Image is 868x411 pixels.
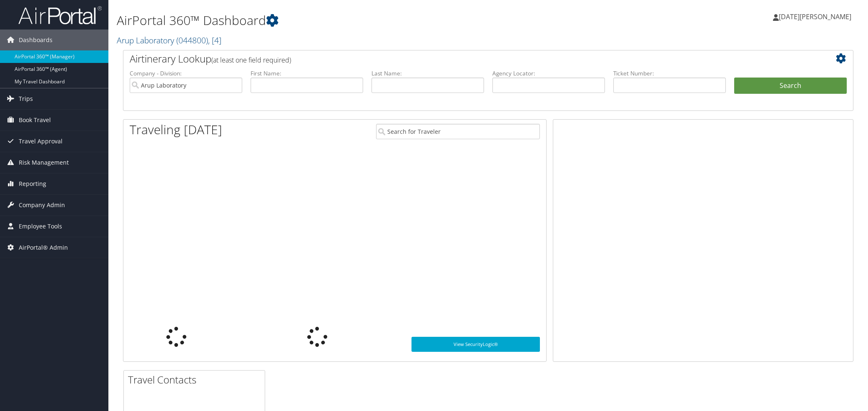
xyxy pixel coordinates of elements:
span: Reporting [19,173,46,194]
label: Company - Division: [130,69,242,78]
h2: Airtinerary Lookup [130,52,786,66]
a: [DATE][PERSON_NAME] [773,4,860,29]
label: Last Name: [371,69,484,78]
span: Risk Management [19,152,69,173]
span: , [ 4 ] [208,35,221,46]
h2: Travel Contacts [128,373,265,387]
span: Trips [19,88,33,109]
span: [DATE][PERSON_NAME] [779,12,851,21]
span: AirPortal® Admin [19,237,68,258]
span: Employee Tools [19,216,62,237]
span: Book Travel [19,110,51,130]
span: ( 044800 ) [176,35,208,46]
label: Ticket Number: [613,69,726,78]
span: Travel Approval [19,131,63,152]
input: Search for Traveler [376,124,539,139]
label: First Name: [251,69,363,78]
span: (at least one field required) [211,55,291,65]
button: Search [734,78,847,94]
label: Agency Locator: [492,69,605,78]
h1: AirPortal 360™ Dashboard [117,12,612,29]
img: airportal-logo.png [18,5,102,25]
span: Dashboards [19,30,53,50]
a: Arup Laboratory [117,35,221,46]
span: Company Admin [19,195,65,216]
a: View SecurityLogic® [411,337,540,352]
h1: Traveling [DATE] [130,121,222,138]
